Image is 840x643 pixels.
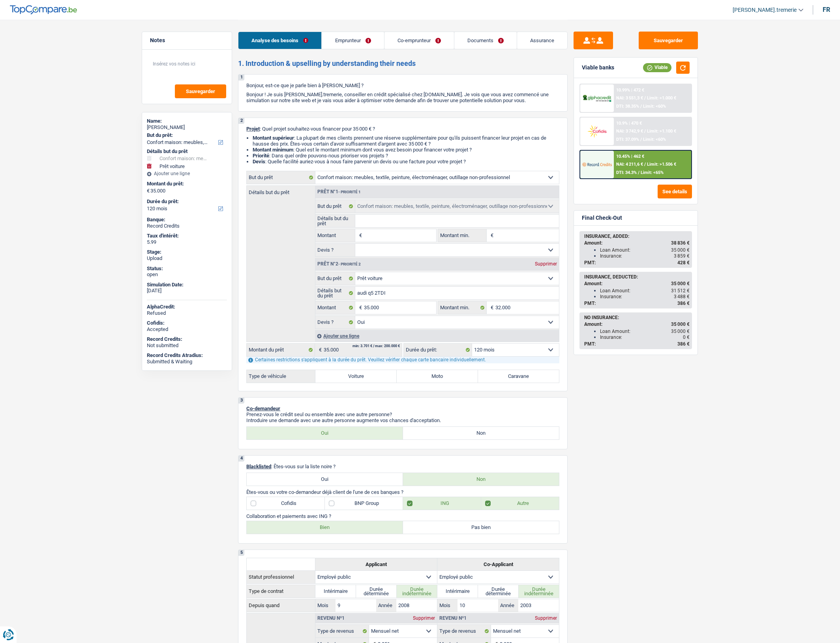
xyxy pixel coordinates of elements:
[487,229,495,242] span: €
[247,599,315,612] th: Depuis quand
[639,32,698,49] button: Sauvegarder
[315,330,559,342] div: Ajouter une ligne
[677,260,690,265] span: 428 €
[438,301,486,314] label: Montant min.
[457,599,498,612] input: MM
[355,229,364,242] span: €
[352,344,400,348] div: min: 3.701 € / max: 200.000 €
[246,92,559,103] p: Bonjour ! Je suis [PERSON_NAME].tremerie, conseiller en crédit spécialisé chez [DOMAIN_NAME]. Je ...
[325,497,403,510] label: BNP Group
[640,104,642,109] span: /
[253,153,269,159] strong: Priorité
[315,262,363,267] div: Prêt n°2
[616,162,643,167] span: NAI: 4 211,6 €
[315,287,355,299] label: Détails but du prêt
[246,126,559,132] p: : Quel projet souhaitez-vous financer pour 35 000 € ?
[671,321,690,327] span: 35 000 €
[246,411,559,417] p: Prenez-vous le crédit seul ou ensemble avec une autre personne?
[247,370,315,383] label: Type de véhicule
[147,304,227,310] div: AlphaCredit:
[147,336,227,342] div: Record Credits:
[438,229,486,242] label: Montant min.
[533,616,559,621] div: Supprimer
[397,585,437,598] label: Durée indéterminée
[247,585,315,598] th: Type de contrat
[644,162,646,167] span: /
[582,94,611,103] img: AlphaCredit
[518,599,559,612] input: AAAA
[584,281,690,286] div: Amount:
[519,585,559,598] label: Durée indéterminée
[247,521,403,534] label: Bien
[338,262,361,266] span: - Priorité 2
[355,301,364,314] span: €
[487,301,495,314] span: €
[253,135,559,147] li: : La plupart de mes clients prennent une réserve supplémentaire pour qu'ils puissent financer leu...
[600,288,690,293] div: Loan Amount:
[582,215,622,221] div: Final Check-Out
[658,185,692,198] button: See details
[356,585,397,598] label: Durée déterminée
[253,153,559,159] li: : Dans quel ordre pouvons-nous prioriser vos projets ?
[315,585,356,598] label: Intérimaire
[397,370,478,383] label: Moto
[437,625,491,637] label: Type de revenus
[616,170,637,175] span: DTI: 34.3%
[616,154,644,159] div: 10.45% | 462 €
[671,288,690,293] span: 31 512 €
[253,159,559,164] li: : Quelle facilité auriez-vous à nous faire parvenir un devis ou une facture pour votre projet ?
[147,198,225,205] label: Durée du prêt:
[517,32,567,49] a: Assurance
[246,82,559,88] p: Bonjour, est-ce que je parle bien à [PERSON_NAME] ?
[246,513,559,519] p: Collaboration et paiements avec ING ?
[147,255,227,262] div: Upload
[683,335,690,340] span: 0 €
[246,464,559,469] p: : Êtes-vous sur la liste noire ?
[246,464,271,469] span: Blacklisted
[643,104,666,109] span: Limit: <60%
[600,253,690,259] div: Insurance:
[376,599,396,612] label: Année
[147,118,227,124] div: Name:
[643,137,666,142] span: Limit: <60%
[147,249,227,255] div: Stage:
[175,84,226,98] button: Sauvegarder
[238,398,244,404] div: 3
[823,6,830,13] div: fr
[147,359,227,365] div: Submitted & Waiting
[671,329,690,334] span: 35 000 €
[246,406,280,411] span: Co-demandeur
[396,599,437,612] input: AAAA
[644,95,646,101] span: /
[674,294,690,299] span: 3 488 €
[671,240,690,246] span: 38 836 €
[315,616,347,621] div: Revenu nº1
[253,147,559,153] li: : Quel est le montant minimum dont vous avez besoin pour financer votre projet ?
[147,223,227,229] div: Record Credits
[404,344,472,356] label: Durée du prêt:
[147,288,227,294] div: [DATE]
[147,342,227,349] div: Not submitted
[616,88,644,93] div: 10.99% | 472 €
[584,260,690,265] div: PMT:
[600,294,690,299] div: Insurance:
[253,147,293,153] strong: Montant minimum
[147,310,227,316] div: Refused
[315,189,363,194] div: Prêt n°1
[674,253,690,259] span: 3 859 €
[384,32,454,49] a: Co-emprunteur
[247,497,325,510] label: Cofidis
[643,63,671,72] div: Viable
[638,170,639,175] span: /
[616,104,639,109] span: DTI: 38.35%
[616,121,642,126] div: 10.9% | 470 €
[584,240,690,246] div: Amount:
[147,320,227,326] div: Cofidis:
[147,265,227,272] div: Status:
[478,370,559,383] label: Caravane
[498,599,518,612] label: Année
[403,521,559,534] label: Pas bien
[616,137,639,142] span: DTI: 37.09%
[147,239,227,245] div: 5.99
[600,329,690,334] div: Loan Amount:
